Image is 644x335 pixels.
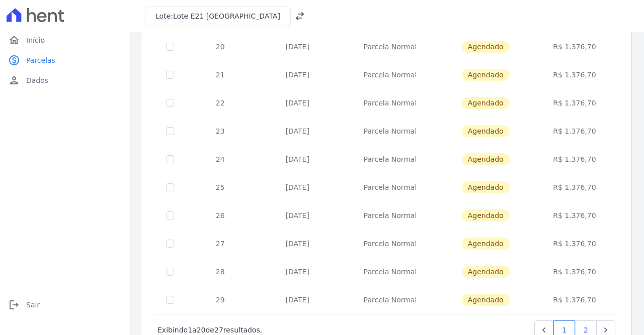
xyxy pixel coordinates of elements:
i: home [8,34,20,46]
h3: Lote: [155,11,280,22]
span: 20 [197,326,206,334]
td: [DATE] [254,89,341,117]
td: R$ 1.376,70 [532,145,618,173]
td: R$ 1.376,70 [532,89,618,117]
span: Agendado [462,41,510,53]
td: 27 [186,230,254,258]
i: paid [8,54,20,66]
td: Parcela Normal [341,145,440,173]
span: 27 [214,326,223,334]
td: [DATE] [254,33,341,61]
td: Parcela Normal [341,258,440,286]
td: 23 [186,117,254,145]
td: 29 [186,286,254,314]
span: Início [26,35,45,45]
td: [DATE] [254,117,341,145]
td: [DATE] [254,173,341,201]
span: Dados [26,75,48,85]
td: [DATE] [254,201,341,230]
td: R$ 1.376,70 [532,258,618,286]
td: [DATE] [254,258,341,286]
span: Agendado [462,294,510,306]
td: Parcela Normal [341,61,440,89]
span: Agendado [462,153,510,165]
td: R$ 1.376,70 [532,286,618,314]
td: [DATE] [254,286,341,314]
td: [DATE] [254,145,341,173]
td: R$ 1.376,70 [532,61,618,89]
td: R$ 1.376,70 [532,117,618,145]
td: 28 [186,258,254,286]
span: Agendado [462,181,510,193]
td: R$ 1.376,70 [532,230,618,258]
td: 24 [186,145,254,173]
span: Lote E21 [GEOGRAPHIC_DATA] [173,12,280,20]
p: Exibindo a de resultados. [157,325,262,335]
i: logout [8,299,20,311]
span: Agendado [462,97,510,109]
td: Parcela Normal [341,89,440,117]
span: Agendado [462,238,510,250]
td: Parcela Normal [341,173,440,201]
i: person [8,74,20,86]
span: 1 [188,326,192,334]
span: Sair [26,300,40,310]
span: Agendado [462,125,510,137]
td: R$ 1.376,70 [532,33,618,61]
td: 20 [186,33,254,61]
a: logoutSair [4,295,125,315]
span: Agendado [462,69,510,81]
td: [DATE] [254,61,341,89]
td: [DATE] [254,230,341,258]
td: R$ 1.376,70 [532,173,618,201]
td: Parcela Normal [341,201,440,230]
td: Parcela Normal [341,33,440,61]
span: Agendado [462,266,510,278]
a: paidParcelas [4,50,125,70]
span: Agendado [462,209,510,221]
td: Parcela Normal [341,286,440,314]
td: 22 [186,89,254,117]
a: homeInício [4,30,125,50]
a: personDados [4,70,125,90]
td: 26 [186,201,254,230]
td: Parcela Normal [341,230,440,258]
td: 21 [186,61,254,89]
td: R$ 1.376,70 [532,201,618,230]
td: 25 [186,173,254,201]
td: Parcela Normal [341,117,440,145]
span: Parcelas [26,55,55,65]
